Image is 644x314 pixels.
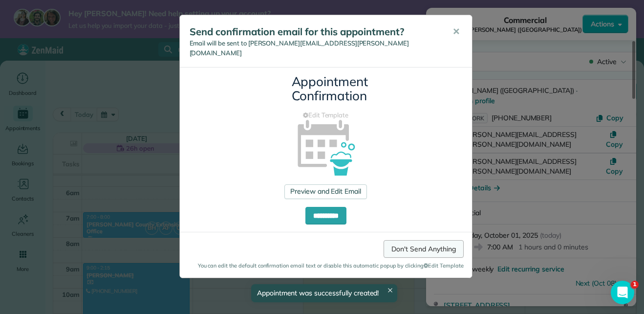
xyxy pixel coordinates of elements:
[452,26,460,37] span: ✕
[284,184,367,199] a: Preview and Edit Email
[384,240,463,258] a: Don't Send Anything
[188,262,464,270] small: You can edit the default confirmation email text or disable this automatic popup by clicking Edit...
[292,75,360,103] h3: Appointment Confirmation
[190,25,439,39] h5: Send confirmation email for this appointment?
[190,39,409,57] span: Email will be sent to [PERSON_NAME][EMAIL_ADDRESS][PERSON_NAME][DOMAIN_NAME]
[631,281,639,289] span: 1
[282,103,369,190] img: appointment_confirmation_icon-141e34405f88b12ade42628e8c248340957700ab75a12ae832a8710e9b578dc5.png
[611,281,634,304] iframe: Intercom live chat
[187,111,465,120] a: Edit Template
[251,284,398,302] div: Appointment was successfully created!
